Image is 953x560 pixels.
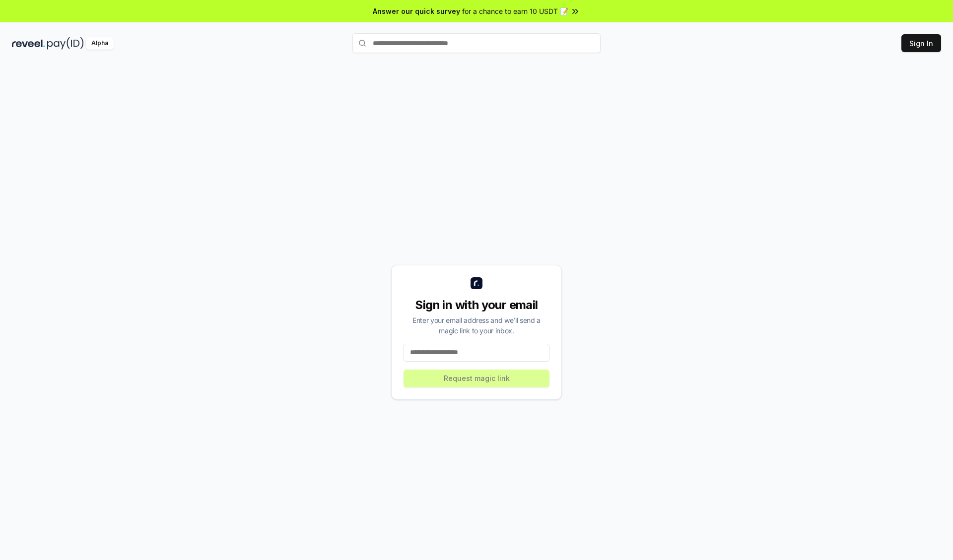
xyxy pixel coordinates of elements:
span: for a chance to earn 10 USDT 📝 [462,6,568,16]
div: Enter your email address and we’ll send a magic link to your inbox. [404,315,549,336]
div: Sign in with your email [404,297,549,313]
img: pay_id [47,37,84,50]
button: Sign In [901,34,941,52]
span: Answer our quick survey [373,6,460,16]
img: logo_small [471,277,482,289]
div: Alpha [86,37,114,50]
img: reveel_dark [12,37,45,50]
